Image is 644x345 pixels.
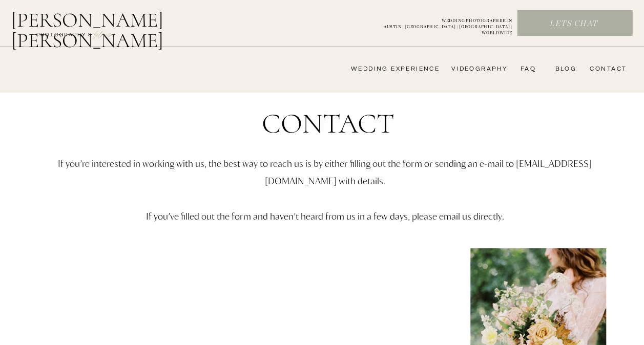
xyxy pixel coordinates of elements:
[367,18,512,29] p: WEDDING PHOTOGRAPHER IN AUSTIN | [GEOGRAPHIC_DATA] | [GEOGRAPHIC_DATA] | WORLDWIDE
[31,31,98,44] a: photography &
[84,28,122,40] a: FILMs
[517,18,630,30] a: Lets chat
[587,65,627,73] a: CONTACT
[11,10,217,34] a: [PERSON_NAME] [PERSON_NAME]
[203,110,453,145] h1: Contact
[551,65,576,73] a: bLog
[337,65,440,73] a: wedding experience
[367,18,512,29] a: WEDDING PHOTOGRAPHER INAUSTIN | [GEOGRAPHIC_DATA] | [GEOGRAPHIC_DATA] | WORLDWIDE
[515,65,536,73] a: FAQ
[448,65,508,73] a: videography
[26,155,624,261] p: If you’re interested in working with us, the best way to reach us is by either filling out the fo...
